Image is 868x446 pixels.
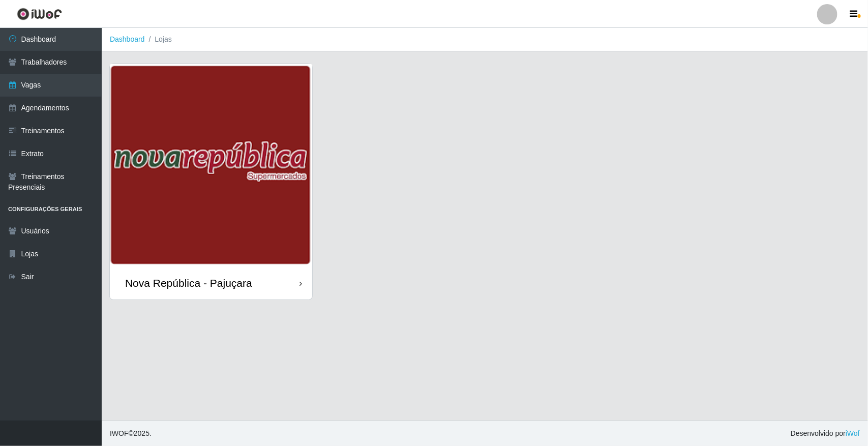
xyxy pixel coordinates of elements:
[791,428,860,439] span: Desenvolvido por
[110,428,152,439] span: © 2025 .
[110,429,129,437] span: IWOF
[846,429,860,437] a: iWof
[145,34,172,45] li: Lojas
[17,8,62,20] img: CoreUI Logo
[110,35,145,43] a: Dashboard
[102,28,868,51] nav: breadcrumb
[125,277,252,289] div: Nova República - Pajuçara
[110,64,312,266] img: cardImg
